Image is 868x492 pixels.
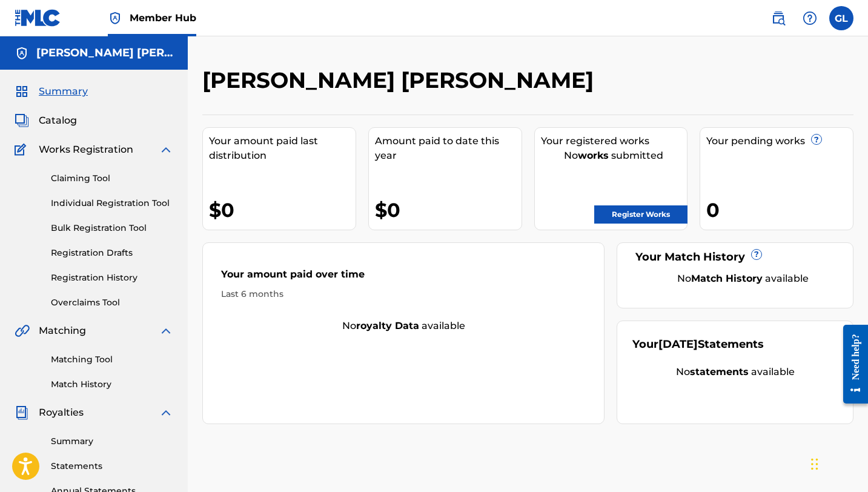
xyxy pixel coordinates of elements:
[632,365,838,379] div: No available
[658,337,698,351] span: [DATE]
[691,273,763,284] strong: Match History
[221,288,586,301] div: Last 6 months
[594,205,687,224] a: Register Works
[15,84,29,99] img: Summary
[39,324,86,338] span: Matching
[690,366,749,377] strong: statements
[51,296,173,309] a: Overclaims Tool
[375,196,522,224] div: $0
[541,148,687,163] div: No submitted
[15,324,30,338] img: Matching
[15,9,61,27] img: MLC Logo
[706,134,853,148] div: Your pending works
[632,336,764,353] div: Your Statements
[766,6,790,30] a: Public Search
[578,150,609,161] strong: works
[51,172,173,185] a: Claiming Tool
[130,11,196,25] span: Member Hub
[771,11,786,25] img: search
[39,142,133,157] span: Works Registration
[159,405,173,420] img: expand
[108,11,122,25] img: Top Rightsholder
[752,250,761,259] span: ?
[706,196,853,224] div: 0
[807,434,868,492] iframe: Chat Widget
[39,113,77,128] span: Catalog
[209,196,356,224] div: $0
[15,142,30,157] img: Works Registration
[39,405,84,420] span: Royalties
[51,353,173,366] a: Matching Tool
[203,319,604,333] div: No available
[803,11,817,25] img: help
[648,271,838,286] div: No available
[632,249,838,265] div: Your Match History
[51,460,173,473] a: Statements
[202,67,600,94] h2: [PERSON_NAME] [PERSON_NAME]
[798,6,822,30] div: Help
[812,135,821,144] span: ?
[15,84,88,99] a: SummarySummary
[834,315,868,413] iframe: Resource Center
[356,320,419,331] strong: royalty data
[51,378,173,391] a: Match History
[375,134,522,163] div: Amount paid to date this year
[221,267,586,288] div: Your amount paid over time
[15,46,29,61] img: Accounts
[51,271,173,284] a: Registration History
[15,113,29,128] img: Catalog
[51,247,173,259] a: Registration Drafts
[829,6,853,30] div: User Menu
[209,134,356,163] div: Your amount paid last distribution
[51,222,173,234] a: Bulk Registration Tool
[36,46,173,60] h5: Griffin Langsdale
[159,324,173,338] img: expand
[541,134,687,148] div: Your registered works
[51,435,173,448] a: Summary
[811,446,818,482] div: Drag
[159,142,173,157] img: expand
[39,84,88,99] span: Summary
[51,197,173,210] a: Individual Registration Tool
[15,113,77,128] a: CatalogCatalog
[15,405,29,420] img: Royalties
